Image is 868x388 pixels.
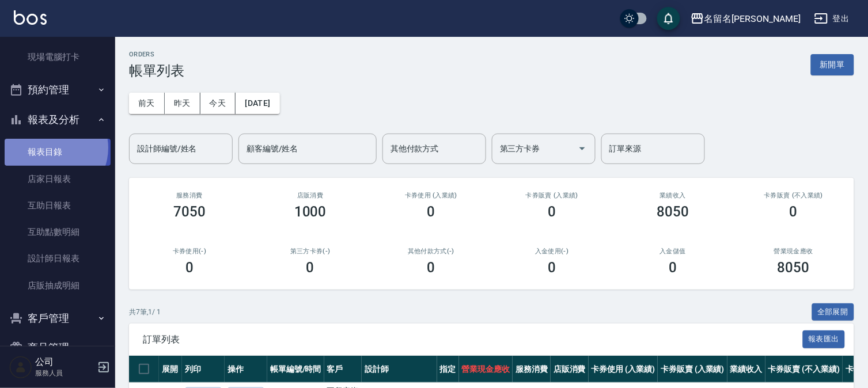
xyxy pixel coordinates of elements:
h3: 0 [548,260,556,276]
h3: 8050 [778,260,810,276]
h3: 1000 [294,204,327,220]
a: 互助點數明細 [5,219,111,245]
button: 商品管理 [5,333,111,363]
a: 報表匯出 [803,333,846,344]
button: 新開單 [811,54,854,75]
div: 名留名[PERSON_NAME] [704,12,801,26]
a: 互助日報表 [5,192,111,219]
a: 新開單 [811,59,854,70]
h3: 8050 [657,204,689,220]
th: 營業現金應收 [459,356,513,383]
h3: 0 [790,204,798,220]
th: 設計師 [362,356,437,383]
button: save [657,7,680,30]
th: 操作 [225,356,267,383]
h3: 7050 [173,204,206,220]
a: 設計師日報表 [5,245,111,272]
h3: 0 [427,204,435,220]
h2: 店販消費 [264,192,357,199]
h3: 0 [669,260,677,276]
h3: 帳單列表 [129,63,184,79]
h2: 入金儲值 [626,248,719,255]
th: 列印 [182,356,225,383]
p: 服務人員 [35,368,94,378]
h2: 業績收入 [626,192,719,199]
th: 卡券販賣 (入業績) [658,356,727,383]
button: [DATE] [236,93,279,114]
h3: 服務消費 [143,192,236,199]
th: 卡券販賣 (不入業績) [765,356,843,383]
button: 全部展開 [812,303,855,321]
p: 共 7 筆, 1 / 1 [129,307,161,317]
h2: 卡券販賣 (不入業績) [747,192,840,199]
button: 預約管理 [5,75,111,105]
img: Person [9,356,32,379]
button: 登出 [810,8,854,29]
h3: 0 [548,204,556,220]
a: 報表目錄 [5,139,111,165]
h2: 卡券販賣 (入業績) [505,192,598,199]
h2: 其他付款方式(-) [385,248,478,255]
h2: 入金使用(-) [505,248,598,255]
button: 名留名[PERSON_NAME] [686,7,805,31]
button: 今天 [200,93,236,114]
h2: ORDERS [129,51,184,58]
h2: 卡券使用(-) [143,248,236,255]
button: 前天 [129,93,165,114]
th: 展開 [159,356,182,383]
button: Open [573,139,592,158]
th: 服務消費 [513,356,551,383]
h3: 0 [306,260,314,276]
h2: 營業現金應收 [747,248,840,255]
a: 店家日報表 [5,166,111,192]
span: 訂單列表 [143,334,803,345]
img: Logo [14,10,47,25]
a: 現場電腦打卡 [5,44,111,70]
th: 帳單編號/時間 [267,356,324,383]
th: 店販消費 [551,356,589,383]
th: 卡券使用 (入業績) [589,356,658,383]
h2: 第三方卡券(-) [264,248,357,255]
h3: 0 [185,260,194,276]
h5: 公司 [35,356,94,368]
button: 昨天 [165,93,200,114]
th: 業績收入 [727,356,765,383]
th: 客戶 [324,356,362,383]
th: 指定 [437,356,459,383]
button: 客戶管理 [5,303,111,333]
button: 報表及分析 [5,105,111,135]
button: 報表匯出 [803,330,846,348]
a: 店販抽成明細 [5,272,111,299]
h2: 卡券使用 (入業績) [385,192,478,199]
h3: 0 [427,260,435,276]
